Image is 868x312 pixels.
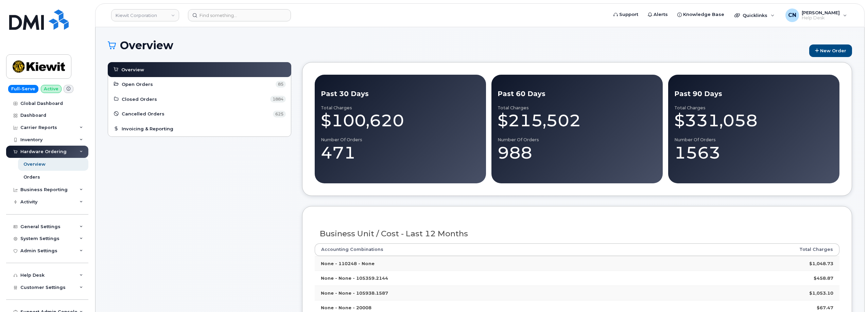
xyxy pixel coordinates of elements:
div: 988 [498,143,657,163]
th: Accounting Combinations [315,243,649,256]
a: Cancelled Orders 625 [113,110,286,118]
a: Open Orders 85 [113,80,286,88]
span: Cancelled Orders [122,111,164,117]
strong: $1,053.10 [809,290,833,296]
div: 1563 [674,143,833,163]
div: Total Charges [674,105,833,111]
span: Invoicing & Reporting [122,126,173,132]
h1: Overview [108,39,806,51]
div: Number of Orders [321,137,480,143]
strong: None - None - 105938.1587 [321,290,388,296]
div: 471 [321,143,480,163]
iframe: Messenger Launcher [838,282,863,307]
a: New Order [809,44,852,57]
strong: $67.47 [817,305,833,310]
strong: None - 110248 - None [321,261,375,266]
span: Closed Orders [122,96,157,103]
div: Number of Orders [498,137,657,143]
div: Total Charges [321,105,480,111]
div: $331,058 [674,110,833,131]
a: Invoicing & Reporting [113,125,286,133]
div: Total Charges [498,105,657,111]
div: Number of Orders [674,137,833,143]
strong: $1,048.73 [809,261,833,266]
span: 625 [273,111,286,117]
th: Total Charges [648,243,839,256]
a: Closed Orders 1884 [113,95,286,103]
strong: None - None - 20008 [321,305,371,310]
span: Open Orders [122,81,153,88]
span: 1884 [270,96,286,103]
div: Past 60 Days [498,89,657,99]
span: Overview [121,67,144,73]
div: $215,502 [498,110,657,131]
strong: $458.87 [814,275,833,281]
a: Overview [113,66,286,74]
div: $100,620 [321,110,480,131]
span: 85 [276,81,286,88]
h3: Business Unit / Cost - Last 12 Months [320,230,835,238]
strong: None - None - 105359.2144 [321,275,388,281]
div: Past 30 Days [321,89,480,99]
div: Past 90 Days [674,89,833,99]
